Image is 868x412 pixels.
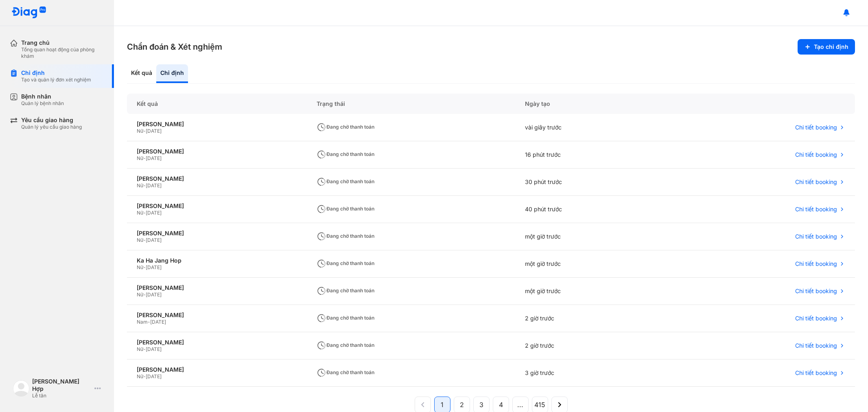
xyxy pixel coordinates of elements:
div: [PERSON_NAME] [137,175,297,182]
span: Đang chờ thanh toán [317,206,374,212]
span: [DATE] [146,210,162,216]
span: [DATE] [146,237,162,243]
span: 4 [499,400,503,410]
div: Lễ tân [32,392,91,399]
div: một giờ trước [515,278,668,305]
span: - [143,237,146,243]
div: Chỉ định [21,69,91,77]
span: Nữ [137,264,143,270]
span: Nữ [137,182,143,188]
div: Tạo và quản lý đơn xét nghiệm [21,77,91,83]
span: 415 [534,400,545,410]
div: một giờ trước [515,223,668,250]
div: 3 giờ trước [515,359,668,387]
div: [PERSON_NAME] [137,366,297,373]
span: Đang chờ thanh toán [317,178,374,184]
span: [DATE] [146,182,162,188]
span: Đang chờ thanh toán [317,369,374,375]
span: Nữ [137,373,143,379]
span: Chi tiết booking [795,315,837,322]
span: Đang chờ thanh toán [317,260,374,266]
div: Yêu cầu giao hàng [21,116,82,124]
div: Ngày tạo [515,94,668,114]
span: [DATE] [146,373,162,379]
span: [DATE] [150,319,166,325]
span: Nữ [137,346,143,352]
span: [DATE] [146,346,162,352]
span: 2 [460,400,464,410]
span: - [143,182,146,188]
img: logo [13,380,29,397]
div: [PERSON_NAME] [137,148,297,155]
span: Nữ [137,291,143,298]
span: Chi tiết booking [795,124,837,131]
div: Kết quả [127,94,307,114]
span: Đang chờ thanh toán [317,342,374,348]
div: [PERSON_NAME] [137,284,297,291]
div: Trạng thái [307,94,515,114]
div: 30 phút trước [515,169,668,196]
span: - [143,373,146,379]
button: Tạo chỉ định [798,39,855,55]
div: Kết quả [127,64,156,83]
span: - [143,346,146,352]
h3: Chẩn đoán & Xét nghiệm [127,41,222,53]
div: Chỉ định [156,64,188,83]
span: [DATE] [146,291,162,298]
span: [DATE] [146,155,162,161]
span: Nữ [137,237,143,243]
div: [PERSON_NAME] Hợp [32,378,91,392]
span: Chi tiết booking [795,178,837,186]
div: 40 phút trước [515,196,668,223]
span: Chi tiết booking [795,260,837,267]
span: - [143,155,146,161]
span: - [143,264,146,270]
span: Đang chờ thanh toán [317,124,374,130]
span: ... [517,400,523,410]
span: Chi tiết booking [795,233,837,240]
div: Trang chủ [21,39,104,46]
div: Quản lý yêu cầu giao hàng [21,124,82,130]
span: [DATE] [146,128,162,134]
span: Chi tiết booking [795,151,837,158]
span: Chi tiết booking [795,287,837,295]
span: - [143,210,146,216]
div: Ka Ha Jang Hop [137,257,297,264]
span: Nữ [137,210,143,216]
div: 2 giờ trước [515,305,668,332]
div: Tổng quan hoạt động của phòng khám [21,46,104,59]
div: [PERSON_NAME] [137,230,297,237]
span: Đang chờ thanh toán [317,151,374,157]
span: [DATE] [146,264,162,270]
span: 1 [441,400,444,410]
div: Bệnh nhân [21,93,64,100]
div: 16 phút trước [515,141,668,169]
div: vài giây trước [515,114,668,141]
span: Đang chờ thanh toán [317,315,374,321]
div: [PERSON_NAME] [137,121,297,128]
span: Đang chờ thanh toán [317,233,374,239]
span: Đang chờ thanh toán [317,287,374,294]
span: - [148,319,150,325]
div: Quản lý bệnh nhân [21,100,64,107]
span: Nam [137,319,148,325]
div: một giờ trước [515,250,668,278]
span: - [143,291,146,298]
span: Chi tiết booking [795,342,837,349]
div: [PERSON_NAME] [137,311,297,319]
img: logo [11,7,46,19]
span: Nữ [137,155,143,161]
span: 3 [479,400,483,410]
span: - [143,128,146,134]
div: [PERSON_NAME] [137,339,297,346]
span: Nữ [137,128,143,134]
span: Chi tiết booking [795,206,837,213]
div: [PERSON_NAME] [137,202,297,210]
span: Chi tiết booking [795,369,837,377]
div: 2 giờ trước [515,332,668,359]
